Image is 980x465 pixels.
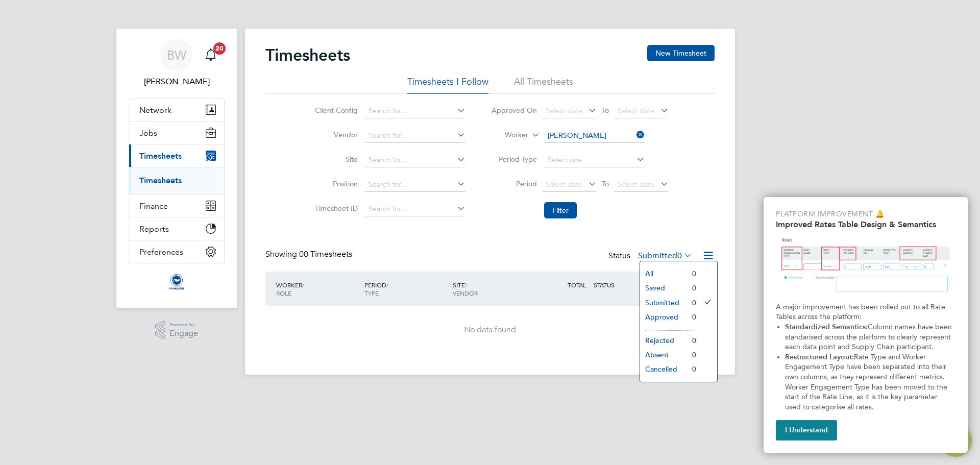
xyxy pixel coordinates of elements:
input: Search for... [365,104,465,118]
img: Updated Rates Table Design & Semantics [776,233,955,298]
li: Rejected [640,333,687,348]
li: 0 [687,362,696,376]
div: SITE [450,276,538,302]
label: Position [312,179,358,188]
h2: Improved Rates Table Design & Semantics [776,219,955,229]
input: Search for... [365,129,465,143]
li: All [640,266,687,281]
li: All Timesheets [514,76,573,94]
button: Filter [544,202,577,218]
li: Approved [640,310,687,324]
span: Timesheets [139,151,182,161]
input: Search for... [544,129,645,143]
label: Client Config [312,106,358,115]
label: Submitted [638,251,692,261]
li: 0 [687,296,696,310]
label: Period Type [491,155,537,164]
span: Engage [169,329,198,338]
span: Jobs [139,128,157,138]
li: Cancelled [640,362,687,376]
div: WORKER [274,276,362,302]
img: albioninthecommunity-logo-retina.png [168,274,185,290]
span: Network [139,105,171,115]
label: Timesheet ID [312,204,358,213]
span: / [386,281,388,289]
span: / [465,281,467,289]
p: A major improvement has been rolled out to all Rate Tables across the platform: [776,302,955,322]
li: 0 [687,281,696,295]
span: Reports [139,224,169,234]
div: No data found [276,325,704,335]
label: Approved On [491,106,537,115]
span: Select date [618,180,654,189]
input: Search for... [365,153,465,167]
button: I Understand [776,420,837,440]
span: BW [167,48,186,62]
div: Showing [265,249,354,260]
span: Becky Wallis [129,76,225,88]
span: Select date [546,180,582,189]
strong: Standardized Semantics: [785,323,868,331]
span: ROLE [276,289,291,297]
li: 0 [687,348,696,362]
label: Vendor [312,130,358,139]
span: Select date [618,106,654,115]
span: TOTAL [568,281,586,289]
p: Platform Improvement 🔔 [776,209,955,219]
span: Column names have been standarised across the platform to clearly represent each data point and S... [785,323,954,351]
label: Worker [482,130,528,140]
label: Period [491,179,537,188]
span: / [302,281,304,289]
span: VENDOR [453,289,478,297]
a: Go to account details [129,39,225,88]
span: Preferences [139,247,183,257]
span: Rate Type and Worker Engagement Type have been separated into their own columns, as they represen... [785,353,949,411]
h2: Timesheets [265,45,350,65]
span: Powered by [169,321,198,329]
li: Absent [640,348,687,362]
input: Search for... [365,178,465,192]
span: To [599,177,612,190]
span: Finance [139,201,168,211]
strong: Restructured Layout: [785,353,854,361]
a: Go to home page [129,274,225,290]
div: Status [608,249,694,263]
button: New Timesheet [647,45,715,61]
li: 0 [687,310,696,324]
input: Search for... [365,202,465,216]
span: 00 Timesheets [299,249,352,259]
span: Select date [546,106,582,115]
li: 0 [687,333,696,348]
div: STATUS [591,276,644,294]
span: 20 [213,42,226,55]
li: Timesheets I Follow [407,76,488,94]
span: TYPE [364,289,379,297]
input: Select one [544,153,645,167]
li: 0 [687,266,696,281]
li: Submitted [640,296,687,310]
div: PERIOD [362,276,450,302]
nav: Main navigation [116,29,237,308]
a: Timesheets [139,176,182,185]
div: Improved Rate Table Semantics [764,197,968,453]
li: Saved [640,281,687,295]
span: To [599,104,612,117]
span: 0 [677,251,682,261]
label: Site [312,155,358,164]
